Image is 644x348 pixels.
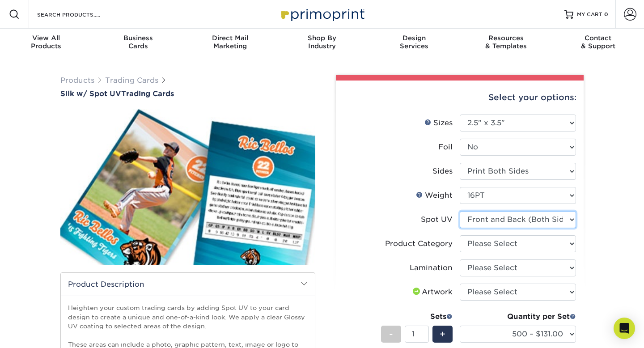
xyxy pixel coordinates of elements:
div: Services [368,34,460,50]
a: Resources& Templates [460,29,552,57]
input: SEARCH PRODUCTS..... [36,9,123,20]
div: Weight [416,190,453,201]
div: Marketing [184,34,276,50]
img: Silk w/ Spot UV 01 [60,99,315,275]
img: Primoprint [277,4,367,24]
span: 0 [604,11,608,17]
div: Sides [432,166,453,177]
a: Contact& Support [552,29,644,57]
a: BusinessCards [92,29,184,57]
div: Product Category [385,238,453,249]
span: MY CART [577,11,602,18]
a: Products [60,76,94,85]
span: - [389,327,393,341]
div: Cards [92,34,184,50]
span: + [440,327,445,341]
div: Open Intercom Messenger [614,318,635,339]
div: Lamination [410,263,453,273]
a: Shop ByIndustry [276,29,368,57]
div: & Support [552,34,644,50]
h2: Product Description [61,273,315,296]
div: & Templates [460,34,552,50]
span: Direct Mail [184,34,276,42]
div: Industry [276,34,368,50]
span: Business [92,34,184,42]
div: Artwork [411,287,453,297]
a: Silk w/ Spot UVTrading Cards [60,89,315,98]
span: Silk w/ Spot UV [60,89,121,98]
div: Select your options: [343,81,576,115]
a: Trading Cards [105,76,158,85]
span: Contact [552,34,644,42]
div: Quantity per Set [460,311,576,322]
div: Spot UV [421,214,453,225]
h1: Trading Cards [60,89,315,98]
span: Resources [460,34,552,42]
a: Direct MailMarketing [184,29,276,57]
span: Shop By [276,34,368,42]
div: Sets [381,311,453,322]
div: Foil [438,142,453,153]
div: Sizes [424,118,453,128]
span: Design [368,34,460,42]
a: DesignServices [368,29,460,57]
